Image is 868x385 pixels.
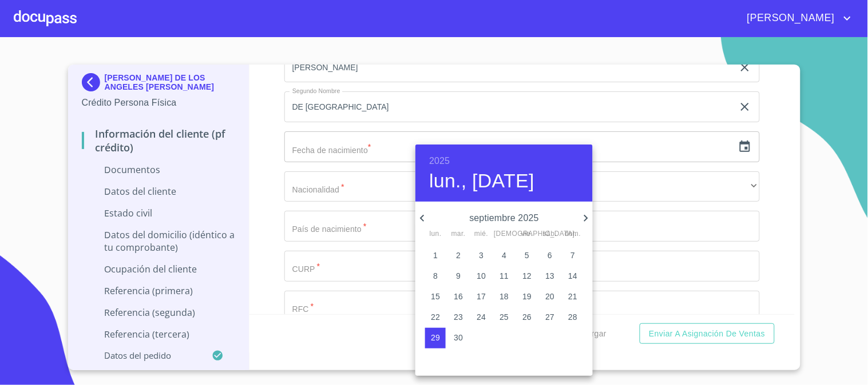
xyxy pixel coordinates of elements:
[471,246,492,266] button: 3
[494,287,514,307] button: 18
[477,270,486,282] p: 10
[517,266,537,287] button: 12
[471,228,492,240] span: mié.
[494,266,514,287] button: 11
[477,291,486,302] p: 17
[562,266,583,287] button: 14
[522,311,532,323] p: 26
[562,287,583,307] button: 21
[494,307,514,328] button: 25
[454,311,463,323] p: 23
[494,228,514,240] span: [DEMOGRAPHIC_DATA].
[456,250,461,261] p: 2
[479,250,483,261] p: 3
[502,250,506,261] p: 4
[517,287,537,307] button: 19
[448,307,469,328] button: 23
[562,307,583,328] button: 28
[429,211,579,225] p: septiembre 2025
[545,311,554,323] p: 27
[500,291,509,302] p: 18
[448,246,469,266] button: 2
[448,266,469,287] button: 9
[545,270,554,282] p: 13
[568,311,577,323] p: 28
[477,311,486,323] p: 24
[425,287,446,307] button: 15
[431,332,440,343] p: 29
[456,270,461,282] p: 9
[429,153,450,169] button: 2025
[540,287,560,307] button: 20
[454,332,463,343] p: 30
[568,270,577,282] p: 14
[433,270,438,282] p: 8
[448,328,469,348] button: 30
[433,250,438,261] p: 1
[517,228,537,240] span: vie.
[522,270,532,282] p: 12
[431,291,440,302] p: 15
[454,291,463,302] p: 16
[494,246,514,266] button: 4
[540,228,560,240] span: sáb.
[500,311,509,323] p: 25
[517,246,537,266] button: 5
[517,307,537,328] button: 26
[500,270,509,282] p: 11
[425,328,446,348] button: 29
[568,291,577,302] p: 21
[540,246,560,266] button: 6
[471,307,492,328] button: 24
[562,228,583,240] span: dom.
[540,266,560,287] button: 13
[540,307,560,328] button: 27
[448,287,469,307] button: 16
[562,246,583,266] button: 7
[429,169,534,193] button: lun., [DATE]
[545,291,554,302] p: 20
[425,266,446,287] button: 8
[425,228,446,240] span: lun.
[471,266,492,287] button: 10
[425,307,446,328] button: 22
[471,287,492,307] button: 17
[525,250,529,261] p: 5
[548,250,552,261] p: 6
[522,291,532,302] p: 19
[448,228,469,240] span: mar.
[425,246,446,266] button: 1
[570,250,575,261] p: 7
[431,311,440,323] p: 22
